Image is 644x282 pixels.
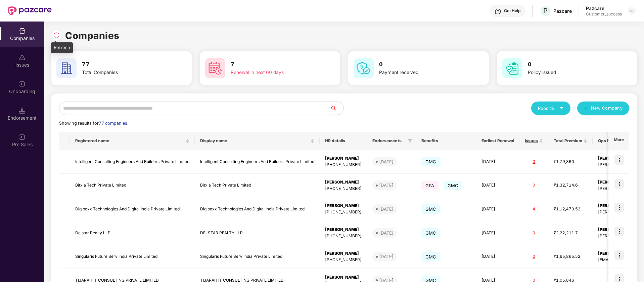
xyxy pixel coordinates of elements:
[554,253,587,260] div: ₹1,65,865.52
[325,209,362,215] div: [PHONE_NUMBER]
[379,253,394,260] div: [DATE]
[629,8,635,13] img: svg+xml;base64,PHN2ZyBpZD0iRHJvcGRvd24tMzJ4MzIiIHhtbG5zPSJodHRwOi8vd3d3LnczLm9yZy8yMDAwL3N2ZyIgd2...
[444,181,463,190] span: GMC
[195,197,320,221] td: Digiboxx Technologies And Digital India Private Limited
[19,81,26,87] img: svg+xml;base64,PHN2ZyB3aWR0aD0iMjAiIGhlaWdodD0iMjAiIHZpZXdCb3g9IjAgMCAyMCAyMCIgZmlsbD0ibm9uZSIgeG...
[559,106,564,110] span: caret-down
[65,28,120,43] h1: Companies
[59,121,128,126] span: Showing results for
[19,54,26,61] img: svg+xml;base64,PHN2ZyBpZD0iSXNzdWVzX2Rpc2FibGVkIiB4bWxucz0iaHR0cDovL3d3dy53My5vcmcvMjAwMC9zdmciIH...
[421,181,439,190] span: GPA
[53,32,60,39] img: svg+xml;base64,PHN2ZyBpZD0iUmVsb2FkLTMyeDMyIiB4bWxucz0iaHR0cDovL3d3dy53My5vcmcvMjAwMC9zdmciIHdpZH...
[320,132,367,150] th: HR details
[614,203,624,212] img: icon
[330,102,344,115] button: search
[591,105,623,112] span: New Company
[553,8,572,14] div: Pazcare
[421,252,441,261] span: GMC
[8,6,52,15] img: New Pazcare Logo
[195,221,320,245] td: DELSTAR REALTY LLP
[354,58,374,78] img: svg+xml;base64,PHN2ZyB4bWxucz0iaHR0cDovL3d3dy53My5vcmcvMjAwMC9zdmciIHdpZHRoPSI2MCIgaGVpZ2h0PSI2MC...
[528,60,612,69] h3: 0
[554,206,587,212] div: ₹1,12,470.52
[421,228,441,238] span: GMC
[614,250,624,260] img: icon
[70,197,195,221] td: Digiboxx Technologies And Digital India Private Limited
[421,157,441,166] span: GMC
[205,58,225,78] img: svg+xml;base64,PHN2ZyB4bWxucz0iaHR0cDovL3d3dy53My5vcmcvMjAwMC9zdmciIHdpZHRoPSI2MCIgaGVpZ2h0PSI2MC...
[525,159,543,165] div: 0
[525,182,543,189] div: 0
[75,138,184,144] span: Registered name
[502,58,522,78] img: svg+xml;base64,PHN2ZyB4bWxucz0iaHR0cDovL3d3dy53My5vcmcvMjAwMC9zdmciIHdpZHRoPSI2MCIgaGVpZ2h0PSI2MC...
[554,182,587,189] div: ₹1,32,714.6
[476,174,519,198] td: [DATE]
[325,186,362,192] div: [PHONE_NUMBER]
[608,132,629,150] th: More
[379,230,394,236] div: [DATE]
[70,221,195,245] td: Delstar Realty LLP
[548,132,593,150] th: Total Premium
[476,150,519,174] td: [DATE]
[476,197,519,221] td: [DATE]
[19,134,26,140] img: svg+xml;base64,PHN2ZyB3aWR0aD0iMjAiIGhlaWdodD0iMjAiIHZpZXdCb3g9IjAgMCAyMCAyMCIgZmlsbD0ibm9uZSIgeG...
[325,203,362,209] div: [PERSON_NAME]
[525,206,543,212] div: 4
[82,69,167,76] div: Total Companies
[407,137,413,145] span: filter
[614,227,624,236] img: icon
[99,121,128,126] span: 77 companies.
[325,257,362,263] div: [PHONE_NUMBER]
[554,138,582,144] span: Total Premium
[70,245,195,269] td: Singularis Future Serv India Private Limited
[554,159,587,165] div: ₹1,79,360
[325,179,362,186] div: [PERSON_NAME]
[614,155,624,165] img: icon
[70,150,195,174] td: Intelligent Consulting Engineers And Builders Private Limited
[421,204,441,214] span: GMC
[51,42,73,53] div: Refresh
[195,174,320,198] td: Bitxia Tech Private Limited
[325,250,362,257] div: [PERSON_NAME]
[586,11,622,17] div: Customer_success
[519,132,548,150] th: Issues
[19,28,26,34] img: svg+xml;base64,PHN2ZyBpZD0iQ29tcGFuaWVzIiB4bWxucz0iaHR0cDovL3d3dy53My5vcmcvMjAwMC9zdmciIHdpZHRoPS...
[19,107,26,114] img: svg+xml;base64,PHN2ZyB3aWR0aD0iMTQuNSIgaGVpZ2h0PSIxNC41IiB2aWV3Qm94PSIwIDAgMTYgMTYiIGZpbGw9Im5vbm...
[525,230,543,236] div: 0
[82,60,167,69] h3: 77
[325,274,362,281] div: [PERSON_NAME]
[528,69,612,76] div: Policy issued
[325,155,362,162] div: [PERSON_NAME]
[584,106,588,111] span: plus
[538,105,564,112] div: Reports
[70,132,195,150] th: Registered name
[476,221,519,245] td: [DATE]
[504,8,520,13] div: Get Help
[525,138,538,144] span: Issues
[408,139,412,143] span: filter
[195,245,320,269] td: Singularis Future Serv India Private Limited
[476,245,519,269] td: [DATE]
[325,227,362,233] div: [PERSON_NAME]
[525,253,543,260] div: 0
[379,182,394,189] div: [DATE]
[379,206,394,212] div: [DATE]
[200,138,309,144] span: Display name
[325,233,362,239] div: [PHONE_NUMBER]
[577,102,629,115] button: plusNew Company
[330,106,343,111] span: search
[379,158,394,165] div: [DATE]
[554,230,587,236] div: ₹2,22,211.7
[231,69,315,76] div: Renewal in next 60 days
[379,69,464,76] div: Payment received
[476,132,519,150] th: Earliest Renewal
[372,138,405,144] span: Endorsements
[586,5,622,11] div: Pazcare
[325,162,362,168] div: [PHONE_NUMBER]
[70,174,195,198] td: Bitxia Tech Private Limited
[379,60,464,69] h3: 0
[495,8,501,15] img: svg+xml;base64,PHN2ZyBpZD0iSGVscC0zMngzMiIgeG1sbnM9Imh0dHA6Ly93d3cudzMub3JnLzIwMDAvc3ZnIiB3aWR0aD...
[195,132,320,150] th: Display name
[56,58,77,78] img: svg+xml;base64,PHN2ZyB4bWxucz0iaHR0cDovL3d3dy53My5vcmcvMjAwMC9zdmciIHdpZHRoPSI2MCIgaGVpZ2h0PSI2MC...
[614,179,624,189] img: icon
